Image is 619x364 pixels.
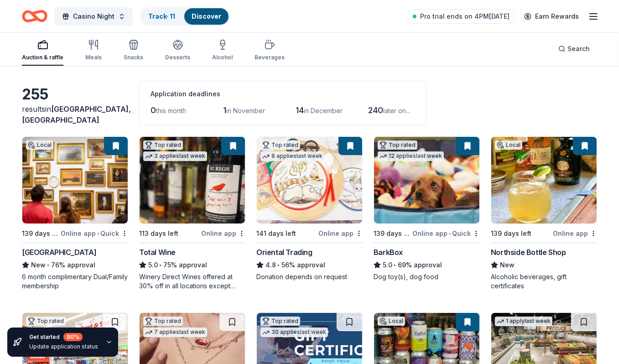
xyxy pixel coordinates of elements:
[29,333,98,341] div: Get started
[383,107,410,114] span: later on...
[265,260,276,270] span: 4.8
[47,261,49,269] span: •
[374,137,479,224] img: Image for BarkBox
[495,317,552,326] div: 1 apply last week
[256,136,363,281] a: Image for Oriental TradingTop rated8 applieslast week141 days leftOnline appOriental Trading4.8•5...
[226,107,265,114] span: in November
[55,7,133,26] button: Casino Night
[73,11,114,22] span: Casino Night
[567,43,590,54] span: Search
[165,36,190,66] button: Desserts
[63,333,83,341] div: 80 %
[31,260,46,270] span: New
[143,317,183,326] div: Top rated
[256,272,363,281] div: Donation depends on request
[277,261,280,269] span: •
[260,140,300,150] div: Top rated
[201,228,245,239] div: Online app
[407,9,515,24] a: Pro trial ends on 4PM[DATE]
[495,140,522,150] div: Local
[374,136,480,281] a: Image for BarkBoxTop rated12 applieslast week139 days leftOnline app•QuickBarkBox5.0•69% approval...
[500,260,515,270] span: New
[22,5,47,27] a: Home
[256,228,296,239] div: 141 days left
[143,140,183,150] div: Top rated
[139,136,245,291] a: Image for Total WineTop rated3 applieslast week113 days leftOnline appTotal Wine5.0•75% approvalW...
[151,105,156,115] span: 0
[260,151,324,161] div: 8 applies last week
[124,54,143,61] div: Snacks
[553,228,597,239] div: Online app
[139,228,178,239] div: 113 days left
[97,230,99,237] span: •
[491,272,597,291] div: Alcoholic beverages, gift certificates
[449,230,451,237] span: •
[378,140,417,150] div: Top rated
[22,260,128,270] div: 76% approval
[159,261,161,269] span: •
[519,8,584,25] a: Earn Rewards
[383,260,392,270] span: 5.0
[151,88,415,99] div: Application deadlines
[304,107,343,114] span: in December
[374,247,403,258] div: BarkBox
[491,247,566,258] div: Northside Bottle Shop
[22,104,131,125] span: [GEOGRAPHIC_DATA], [GEOGRAPHIC_DATA]
[156,107,186,114] span: this month
[22,104,131,125] span: in
[22,247,96,258] div: [GEOGRAPHIC_DATA]
[378,151,444,161] div: 12 applies last week
[22,54,63,61] div: Auction & raffle
[139,272,245,291] div: Winery Direct Wines offered at 30% off in all locations except [GEOGRAPHIC_DATA], [GEOGRAPHIC_DAT...
[374,260,480,270] div: 69% approval
[255,36,285,66] button: Beverages
[124,36,143,66] button: Snacks
[256,247,312,258] div: Oriental Trading
[140,7,229,26] button: Track· 11Discover
[85,54,102,61] div: Meals
[318,228,363,239] div: Online app
[143,151,207,161] div: 3 applies last week
[394,261,396,269] span: •
[374,272,480,281] div: Dog toy(s), dog food
[22,36,63,66] button: Auction & raffle
[26,140,53,150] div: Local
[412,228,480,239] div: Online app Quick
[260,317,300,326] div: Top rated
[491,137,597,224] img: Image for Northside Bottle Shop
[22,136,128,291] a: Image for High Museum of ArtLocal139 days leftOnline app•Quick[GEOGRAPHIC_DATA]New•76% approval6 ...
[148,260,158,270] span: 5.0
[26,317,66,326] div: Top rated
[260,328,328,337] div: 30 applies last week
[296,105,304,115] span: 14
[22,104,128,125] div: results
[420,11,510,22] span: Pro trial ends on 4PM[DATE]
[29,343,98,350] div: Update application status
[257,137,362,224] img: Image for Oriental Trading
[212,36,233,66] button: Alcohol
[223,105,226,115] span: 1
[85,36,102,66] button: Meals
[148,12,175,20] a: Track· 11
[491,136,597,291] a: Image for Northside Bottle ShopLocal139 days leftOnline appNorthside Bottle ShopNewAlcoholic beve...
[22,228,59,239] div: 139 days left
[140,137,245,224] img: Image for Total Wine
[143,328,207,337] div: 7 applies last week
[374,228,411,239] div: 139 days left
[256,260,363,270] div: 56% approval
[192,12,221,20] a: Discover
[255,54,285,61] div: Beverages
[551,40,597,58] button: Search
[368,105,383,115] span: 240
[22,272,128,291] div: 6 month complimentary Dual/Family membership
[61,228,128,239] div: Online app Quick
[378,317,405,326] div: Local
[22,85,128,104] div: 255
[139,247,176,258] div: Total Wine
[165,54,190,61] div: Desserts
[491,228,531,239] div: 139 days left
[139,260,245,270] div: 75% approval
[22,137,128,224] img: Image for High Museum of Art
[212,54,233,61] div: Alcohol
